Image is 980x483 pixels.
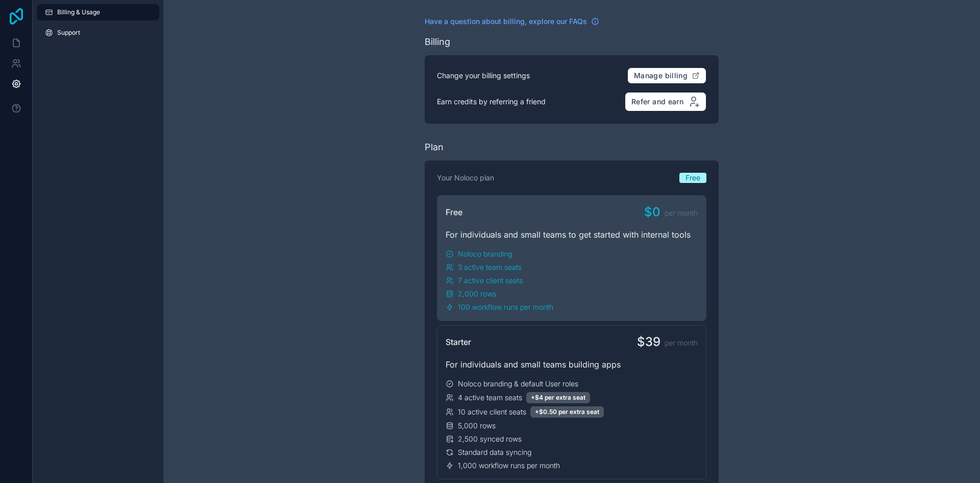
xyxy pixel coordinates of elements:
div: +$0.50 per extra seat [530,406,604,418]
span: Free [685,173,700,183]
p: Change your billing settings [437,71,530,81]
span: 5,000 rows [458,421,496,431]
span: 3 active team seats [458,262,522,272]
a: Billing & Usage [37,4,159,20]
div: For individuals and small teams to get started with internal tools [446,228,698,241]
span: Manage billing [634,71,688,80]
span: Billing & Usage [57,8,100,16]
span: per month [665,208,698,218]
p: Your Noloco plan [437,173,494,183]
span: $0 [644,204,660,220]
a: Support [37,25,159,41]
span: Refer and earn [631,97,683,106]
div: Plan [425,140,444,154]
span: per month [665,338,698,348]
span: Starter [446,336,471,348]
span: 100 workflow runs per month [458,302,553,312]
span: Support [57,29,80,37]
div: +$4 per extra seat [526,392,590,403]
span: Standard data syncing [458,447,531,457]
span: Noloco branding & default User roles [458,379,578,389]
span: Free [446,206,462,218]
p: Earn credits by referring a friend [437,97,546,107]
div: For individuals and small teams building apps [446,358,698,371]
span: $39 [637,334,660,350]
button: Refer and earn [625,92,706,111]
div: Billing [425,35,450,49]
span: 1,000 workflow runs per month [458,461,560,471]
span: 10 active client seats [458,407,526,417]
span: 4 active team seats [458,393,522,403]
button: Manage billing [627,67,706,84]
span: Have a question about billing, explore our FAQs [425,16,587,27]
span: 2,500 synced rows [458,434,522,444]
span: Noloco branding [458,249,512,259]
a: Have a question about billing, explore our FAQs [425,16,599,27]
span: 7 active client seats [458,275,523,286]
span: 2,000 rows [458,289,496,299]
